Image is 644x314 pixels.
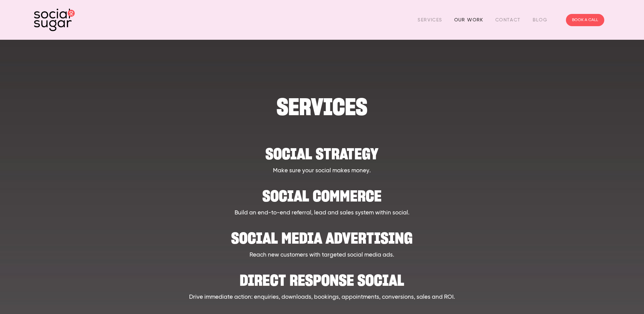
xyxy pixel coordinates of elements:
a: Blog [533,15,548,25]
h2: Social strategy [73,140,571,161]
h1: SERVICES [73,97,571,117]
a: Direct Response Social Drive immediate action: enquiries, downloads, bookings, appointments, conv... [73,266,571,302]
h2: Social Media Advertising [73,224,571,245]
h2: Social Commerce [73,182,571,203]
a: Our Work [454,15,483,25]
p: Reach new customers with targeted social media ads. [73,251,571,260]
img: SocialSugar [34,8,75,31]
a: Social strategy Make sure your social makes money. [73,140,571,175]
a: BOOK A CALL [566,14,604,26]
p: Build an end-to-end referral, lead and sales system within social. [73,209,571,217]
p: Drive immediate action: enquiries, downloads, bookings, appointments, conversions, sales and ROI. [73,293,571,302]
p: Make sure your social makes money. [73,167,571,175]
a: Contact [495,15,521,25]
a: Social Commerce Build an end-to-end referral, lead and sales system within social. [73,182,571,217]
h2: Direct Response Social [73,266,571,287]
a: Social Media Advertising Reach new customers with targeted social media ads. [73,224,571,260]
a: Services [418,15,442,25]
